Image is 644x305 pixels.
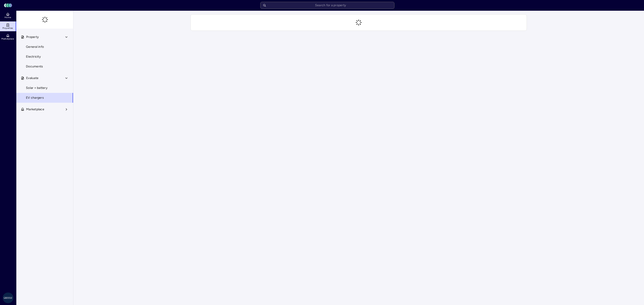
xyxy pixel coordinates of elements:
[16,73,74,83] button: Evaluate
[26,95,44,100] span: EV chargers
[26,54,41,59] span: Electricity
[1,38,14,40] span: Marketplace
[26,107,44,112] span: Marketplace
[26,76,38,81] span: Evaluate
[260,2,394,9] input: Search for a property
[16,62,73,71] a: Documents
[16,83,73,93] a: Solar + battery
[16,52,73,62] a: Electricity
[16,93,73,103] a: EV chargers
[26,35,39,40] span: Property
[4,16,11,19] span: Home
[2,27,13,29] span: Properties
[26,86,47,90] span: Solar + battery
[16,104,74,114] button: Marketplace
[16,32,74,42] button: Property
[3,292,13,303] img: Greystar AS
[16,42,73,52] a: General info
[26,64,43,69] span: Documents
[26,44,44,49] span: General info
